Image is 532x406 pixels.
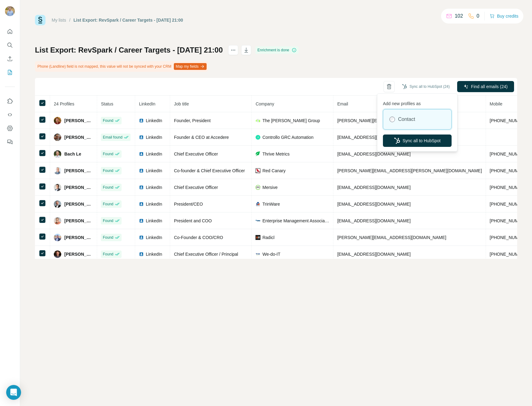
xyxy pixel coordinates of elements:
[337,101,348,106] span: Email
[255,152,260,156] img: company-logo
[103,251,113,257] span: Found
[52,18,66,23] a: My lists
[5,123,15,134] button: Dashboard
[337,235,446,240] span: [PERSON_NAME][EMAIL_ADDRESS][DOMAIN_NAME]
[255,118,260,123] img: company-logo
[146,134,162,140] span: LinkedIn
[383,98,452,107] p: Add new profiles as
[146,251,162,257] span: LinkedIn
[490,152,529,156] span: [PHONE_NUMBER]
[146,118,162,124] span: LinkedIn
[139,118,144,123] img: LinkedIn logo
[255,235,260,240] img: company-logo
[139,101,155,106] span: LinkedIn
[174,118,210,123] span: Founder, President
[174,185,218,190] span: Chief Executive Officer
[6,385,21,400] div: Open Intercom Messenger
[5,40,15,51] button: Search
[490,218,529,223] span: [PHONE_NUMBER]
[398,116,415,123] label: Contact
[490,168,529,173] span: [PHONE_NUMBER]
[262,184,277,190] span: Mersive
[54,167,61,174] img: Avatar
[490,202,529,207] span: [PHONE_NUMBER]
[337,152,410,156] span: [EMAIL_ADDRESS][DOMAIN_NAME]
[5,26,15,37] button: Quick start
[174,135,229,140] span: Founder & CEO at Accedere
[5,109,15,120] button: Use Surfe API
[255,46,298,54] div: Enrichment is done
[64,184,93,190] span: [PERSON_NAME]
[139,135,144,140] img: LinkedIn logo
[471,83,508,90] span: Find all emails (24)
[103,201,113,207] span: Found
[64,118,93,124] span: [PERSON_NAME]
[262,234,274,241] span: Radicl
[146,201,162,207] span: LinkedIn
[337,135,410,140] span: [EMAIL_ADDRESS][DOMAIN_NAME]
[146,218,162,224] span: LinkedIn
[146,184,162,190] span: LinkedIn
[174,152,218,156] span: Chief Executive Officer
[490,252,529,257] span: [PHONE_NUMBER]
[337,118,446,123] span: [PERSON_NAME][EMAIL_ADDRESS][DOMAIN_NAME]
[174,168,245,173] span: Co-founder & Chief Executive Officer
[255,202,260,207] img: company-logo
[54,101,74,106] span: 24 Profiles
[174,218,212,223] span: President and COO
[490,12,518,20] button: Buy credits
[5,96,15,107] button: Use Surfe on LinkedIn
[262,134,313,140] span: Controllo GRC Automation
[262,201,280,207] span: TrinWare
[101,101,113,106] span: Status
[5,6,15,16] img: Avatar
[54,217,61,224] img: Avatar
[64,151,81,157] span: Bach Le
[103,151,113,157] span: Found
[139,218,144,223] img: LinkedIn logo
[255,135,260,140] img: company-logo
[262,168,285,174] span: Red Canary
[174,235,223,240] span: Co-Founder & COO/CRO
[146,151,162,157] span: LinkedIn
[103,135,122,140] span: Email found
[490,101,502,106] span: Mobile
[103,235,113,240] span: Found
[54,134,61,141] img: Avatar
[262,118,320,124] span: The [PERSON_NAME] Group
[5,67,15,78] button: My lists
[64,234,93,241] span: [PERSON_NAME]
[228,45,238,55] button: actions
[455,12,463,20] p: 102
[139,235,144,240] img: LinkedIn logo
[74,17,183,23] div: List Export: RevSpark / Career Targets - [DATE] 21:00
[490,185,529,190] span: [PHONE_NUMBER]
[477,12,479,20] p: 0
[54,250,61,258] img: Avatar
[64,134,93,140] span: [PERSON_NAME]
[146,234,162,241] span: LinkedIn
[35,61,208,72] div: Phone (Landline) field is not mapped, this value will not be synced with your CRM
[383,135,452,147] button: Sync all to HubSpot
[262,151,290,157] span: Thrive Metrics
[5,53,15,64] button: Enrich CSV
[398,82,454,91] button: Sync all to HubSpot (24)
[54,117,61,124] img: Avatar
[139,152,144,156] img: LinkedIn logo
[255,185,260,190] img: company-logo
[35,15,45,25] img: Surfe Logo
[490,118,529,123] span: [PHONE_NUMBER]
[262,218,329,224] span: Enterprise Management Associates Inc
[103,118,113,123] span: Found
[69,17,71,23] li: /
[255,168,260,173] img: company-logo
[337,218,410,223] span: [EMAIL_ADDRESS][DOMAIN_NAME]
[64,201,93,207] span: [PERSON_NAME]
[139,252,144,257] img: LinkedIn logo
[64,251,93,257] span: [PERSON_NAME]
[54,200,61,208] img: Avatar
[255,218,260,223] img: company-logo
[103,218,113,224] span: Found
[139,168,144,173] img: LinkedIn logo
[490,235,529,240] span: [PHONE_NUMBER]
